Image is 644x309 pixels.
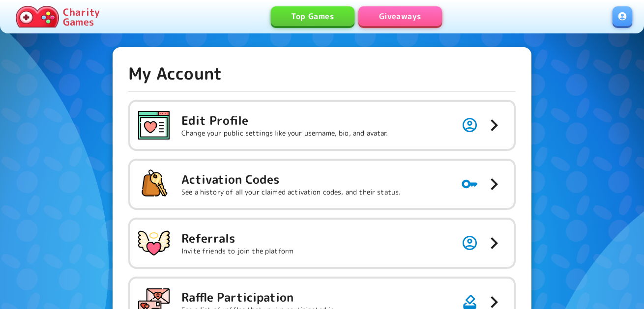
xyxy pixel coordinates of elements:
[181,128,388,138] p: Change your public settings like your username, bio, and avatar.
[181,230,293,246] h5: Referrals
[181,246,293,256] p: Invite friends to join the platform
[16,6,59,28] img: Charity.Games
[130,102,514,149] button: Edit ProfileChange your public settings like your username, bio, and avatar.
[128,63,223,84] h4: My Account
[358,6,442,26] a: Giveaways
[12,4,104,29] a: Charity Games
[130,161,514,208] button: Activation CodesSee a history of all your claimed activation codes, and their status.
[63,7,100,27] p: Charity Games
[181,171,401,187] h5: Activation Codes
[181,187,401,197] p: See a history of all your claimed activation codes, and their status.
[181,289,337,305] h5: Raffle Participation
[181,112,388,128] h5: Edit Profile
[130,220,514,267] button: ReferralsInvite friends to join the platform
[271,6,354,26] a: Top Games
